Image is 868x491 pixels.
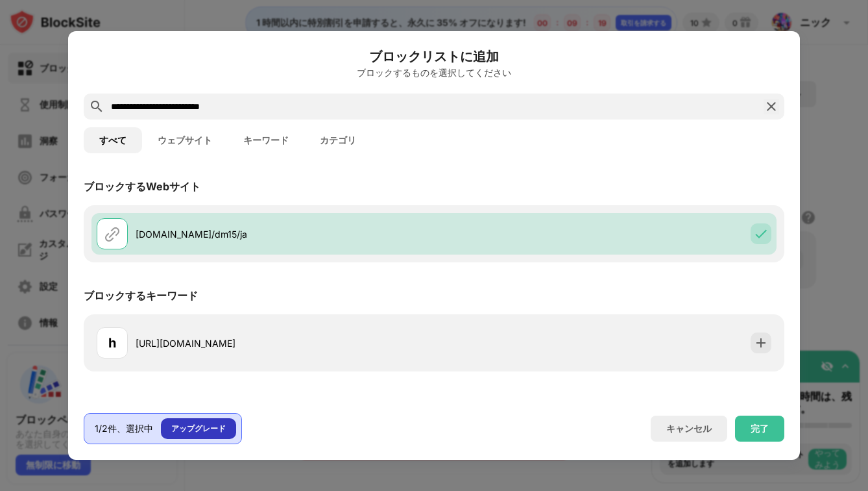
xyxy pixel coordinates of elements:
[104,226,120,242] img: url.svg
[369,49,499,64] font: ブロックリストに追加
[84,180,200,193] font: ブロックするWebサイト
[136,229,247,240] font: [DOMAIN_NAME]/dm15/ja
[764,99,779,114] img: 検索を閉じる
[304,127,372,153] button: カテゴリ
[99,135,127,145] font: すべて
[89,99,104,114] img: search.svg
[171,423,226,433] font: アップグレード
[158,135,212,145] font: ウェブサイト
[228,127,304,153] button: キーワード
[320,135,356,145] font: カテゴリ
[243,135,289,145] font: キーワード
[136,338,235,349] font: [URL][DOMAIN_NAME]
[751,423,769,434] font: 完了
[108,335,116,351] font: h
[142,127,228,153] button: ウェブサイト
[95,423,153,434] font: 1/2件、選択中
[357,67,511,78] font: ブロックするものを選択してください
[84,127,142,153] button: すべて
[84,289,198,302] font: ブロックするキーワード
[666,423,712,434] font: キャンセル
